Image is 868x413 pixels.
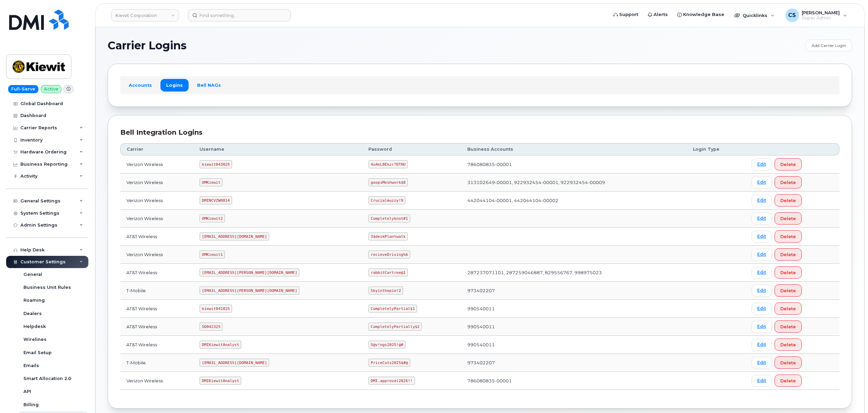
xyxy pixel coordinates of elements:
a: Edit [751,159,772,170]
a: Edit [751,357,772,369]
button: Delete [775,230,802,243]
button: Delete [775,248,802,261]
a: Edit [751,267,772,279]
code: [EMAIL_ADDRESS][PERSON_NAME][DOMAIN_NAME] [199,286,299,295]
button: Delete [775,176,802,188]
td: 786080835-00001 [461,372,687,390]
th: Carrier [120,143,193,155]
td: 313102649-00001, 922932454-00001, 922932454-00009 [461,174,687,192]
code: rabbitCartree@1 [368,268,408,277]
div: Bell Integration Logins [120,128,839,137]
span: Delete [780,269,796,276]
td: AT&T Wireless [120,318,193,336]
a: Edit [751,213,772,225]
code: OMKiewit1 [199,250,225,259]
td: Verizon Wireless [120,192,193,210]
span: Delete [780,233,796,240]
code: Skyinthepie!2 [368,286,403,295]
code: DMIKiewitAnalyst [199,377,241,385]
span: Carrier Logins [108,40,187,51]
button: Delete [775,357,802,369]
code: goopsMeshwork$8 [368,178,408,186]
span: Delete [780,197,796,204]
code: 3$deskPlantwalk [368,232,408,241]
th: Password [362,143,461,155]
td: 990540011 [461,300,687,318]
span: Delete [780,360,796,366]
code: recieveDriving%6 [368,250,410,259]
button: Delete [775,266,802,279]
a: Edit [751,249,772,261]
code: [EMAIL_ADDRESS][DOMAIN_NAME] [199,232,269,241]
a: Bell NAGs [191,79,227,91]
td: Verizon Wireless [120,210,193,228]
td: 990540011 [461,318,687,336]
button: Delete [775,284,802,297]
a: Edit [751,339,772,351]
td: 442044104-00001, 442044104-00002 [461,192,687,210]
td: T-Mobile [120,354,193,372]
button: Delete [775,320,802,333]
span: Delete [780,305,796,312]
a: Edit [751,195,772,206]
button: Delete [775,375,802,387]
code: Crucialmuzzy!9 [368,196,405,204]
a: Edit [751,177,772,188]
code: kiewit043025 [199,160,232,168]
code: PriceCuts2025$#@ [368,359,410,367]
iframe: Messenger Launcher [838,383,863,408]
code: DMIKiewitAnalyst [199,341,241,349]
td: 990540011 [461,336,687,354]
td: Verizon Wireless [120,372,193,390]
td: AT&T Wireless [120,300,193,318]
td: T-Mobile [120,282,193,300]
td: Verizon Wireless [120,174,193,192]
td: AT&T Wireless [120,228,193,246]
th: Business Accounts [461,143,687,155]
code: [EMAIL_ADDRESS][DOMAIN_NAME] [199,359,269,367]
a: Edit [751,231,772,243]
td: 973402207 [461,282,687,300]
button: Delete [775,212,802,225]
th: Login Type [687,143,745,155]
button: Delete [775,194,802,206]
code: OMKiewit2 [199,214,225,222]
code: OMKiewit [199,178,223,186]
button: Delete [775,158,802,170]
td: Verizon Wireless [120,155,193,174]
span: Delete [780,179,796,186]
span: Delete [780,324,796,330]
th: Username [193,143,362,155]
button: Delete [775,302,802,315]
code: CompletelyPartial$1 [368,304,417,313]
span: Delete [780,342,796,348]
span: Delete [780,215,796,222]
a: Add Carrier Login [806,39,852,51]
code: DMINCVZW0814 [199,196,232,204]
td: 786080835-00001 [461,155,687,174]
button: Delete [775,338,802,351]
a: Logins [160,79,189,91]
a: Edit [751,375,772,387]
td: 287237071101, 287259046887, 829556767, 998975023 [461,264,687,282]
code: S@v!ngs2025!@# [368,341,405,349]
code: Completelyknot#1 [368,214,410,222]
code: CompletelyPartially$2 [368,323,422,331]
span: Delete [780,287,796,294]
a: Accounts [123,79,158,91]
span: Delete [780,378,796,384]
td: AT&T Wireless [120,336,193,354]
code: DMI.approval2026!! [368,377,415,385]
a: Edit [751,303,772,315]
span: Delete [780,161,796,168]
code: [EMAIL_ADDRESS][PERSON_NAME][DOMAIN_NAME] [199,268,299,277]
a: Edit [751,321,772,333]
span: Delete [780,251,796,258]
td: Verizon Wireless [120,246,193,264]
a: Edit [751,285,772,297]
td: AT&T Wireless [120,264,193,282]
td: 973402207 [461,354,687,372]
code: SD042325 [199,323,223,331]
code: 4u4eL8Ekzr?DTHU [368,160,408,168]
code: kiewit041825 [199,304,232,313]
